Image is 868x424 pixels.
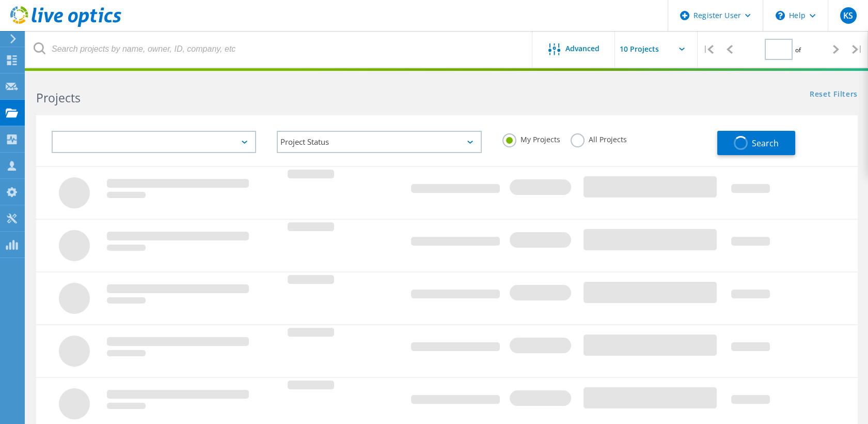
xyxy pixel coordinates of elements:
div: | [847,31,868,68]
label: All Projects [571,133,627,143]
span: Advanced [565,45,599,52]
span: Search [752,138,779,149]
a: Live Optics Dashboard [10,22,121,29]
a: Reset Filters [810,90,858,99]
span: KS [843,11,853,20]
svg: \n [776,11,785,20]
input: Search projects by name, owner, ID, company, etc [26,31,533,67]
div: Project Status [277,131,481,153]
button: Search [717,131,795,155]
b: Projects [36,89,81,106]
div: | [698,31,719,68]
span: of [795,46,801,54]
label: My Projects [502,133,560,143]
